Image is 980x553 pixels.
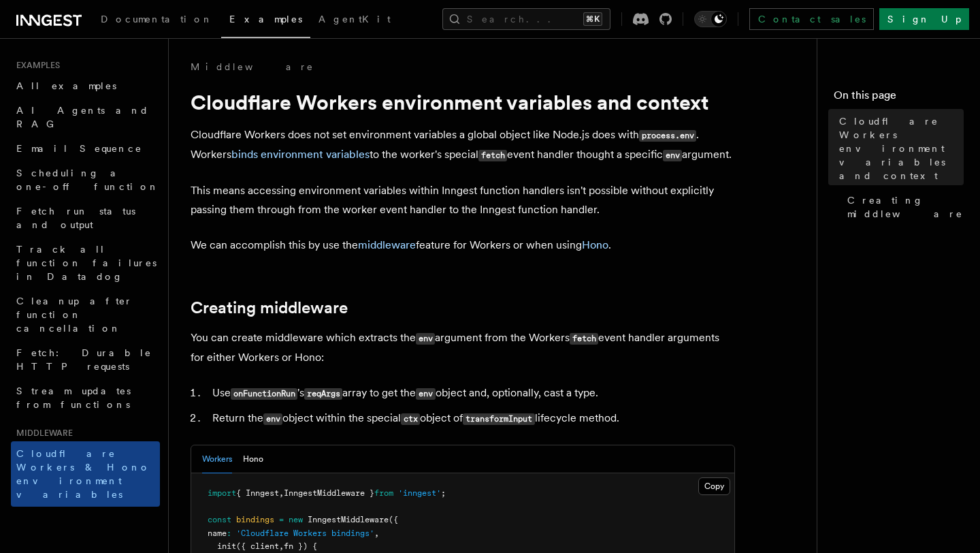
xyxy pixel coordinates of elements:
span: from [374,488,393,498]
code: env [663,150,682,161]
code: reqArgs [304,388,342,400]
kbd: ⌘K [583,12,602,26]
h4: On this page [834,87,964,109]
code: env [416,333,435,345]
span: bindings [236,515,274,524]
a: Creating middleware [191,298,348,317]
span: 'Cloudflare Workers bindings' [236,528,374,538]
code: fetch [478,150,507,161]
code: ctx [401,413,420,425]
a: Cleanup after function cancellation [11,289,160,341]
a: binds environment variables [231,148,370,161]
span: All examples [16,80,116,91]
h1: Cloudflare Workers environment variables and context [191,90,735,114]
span: Cleanup after function cancellation [16,296,133,334]
span: Cloudflare Workers & Hono environment variables [16,448,150,500]
a: Hono [582,238,608,251]
a: AI Agents and RAG [11,98,160,136]
span: AgentKit [318,14,391,25]
span: , [279,541,284,551]
p: Cloudflare Workers does not set environment variables a global object like Node.js does with . Wo... [191,125,735,165]
span: : [227,528,231,538]
code: fetch [570,333,598,345]
p: This means accessing environment variables within Inngest function handlers isn't possible withou... [191,181,735,219]
span: fn }) { [284,541,317,551]
a: All examples [11,74,160,98]
span: 'inngest' [398,488,441,498]
code: onFunctionRun [231,388,297,400]
button: Copy [698,477,730,495]
span: Fetch: Durable HTTP requests [16,347,152,372]
button: Toggle dark mode [694,11,727,27]
span: Cloudflare Workers environment variables and context [839,114,964,183]
code: env [416,388,435,400]
li: Return the object within the special object of lifecycle method. [208,409,735,428]
span: , [279,488,284,498]
span: init [217,541,236,551]
span: InngestMiddleware [308,515,389,524]
p: We can accomplish this by use the feature for Workers or when using . [191,236,735,255]
a: Sign Up [879,8,969,30]
a: Scheduling a one-off function [11,161,160,199]
span: Examples [11,60,60,71]
span: InngestMiddleware } [284,488,374,498]
span: ; [441,488,446,498]
span: Fetch run status and output [16,206,135,230]
span: new [289,515,303,524]
a: middleware [358,238,416,251]
code: process.env [639,130,696,142]
li: Use 's array to get the object and, optionally, cast a type. [208,383,735,403]
span: ({ client [236,541,279,551]
a: Fetch: Durable HTTP requests [11,341,160,379]
span: Examples [229,14,302,25]
a: Cloudflare Workers & Hono environment variables [11,441,160,507]
span: Documentation [101,14,213,25]
code: transformInput [463,413,534,425]
span: AI Agents and RAG [16,105,149,129]
a: Fetch run status and output [11,199,160,237]
button: Hono [243,445,263,473]
span: import [208,488,236,498]
span: Middleware [11,428,73,439]
span: const [208,515,231,524]
a: Contact sales [749,8,874,30]
button: Workers [202,445,232,473]
p: You can create middleware which extracts the argument from the Workers event handler arguments fo... [191,328,735,367]
a: Stream updates from functions [11,379,160,417]
span: Creating middleware [847,193,964,221]
span: Track all function failures in Datadog [16,244,157,282]
span: name [208,528,227,538]
a: AgentKit [310,4,399,37]
a: Track all function failures in Datadog [11,237,160,289]
a: Creating middleware [842,188,964,226]
span: ({ [389,515,398,524]
span: Email Sequence [16,143,142,154]
a: Documentation [93,4,221,37]
span: { Inngest [236,488,279,498]
a: Email Sequence [11,136,160,161]
a: Cloudflare Workers environment variables and context [834,109,964,188]
span: Scheduling a one-off function [16,168,159,192]
a: Examples [221,4,310,38]
a: Middleware [191,60,314,74]
code: env [263,413,282,425]
button: Search...⌘K [442,8,610,30]
span: , [374,528,379,538]
span: = [279,515,284,524]
span: Stream updates from functions [16,385,131,410]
